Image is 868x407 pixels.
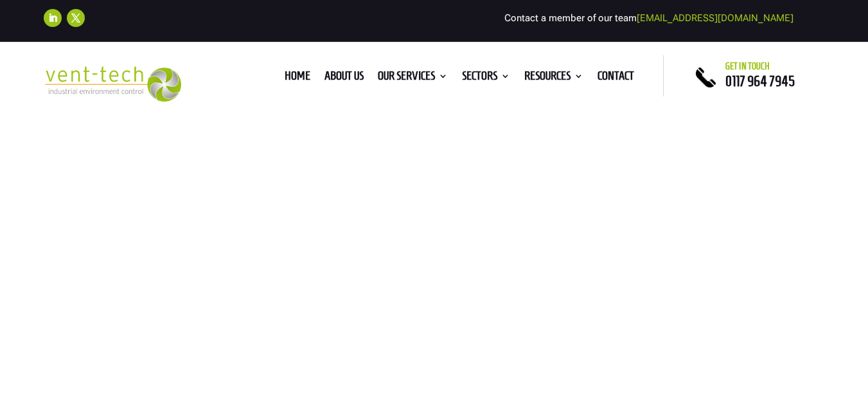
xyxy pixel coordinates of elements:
[67,9,85,27] a: Follow on X
[504,12,793,24] span: Contact a member of our team
[462,71,510,86] a: Sectors
[285,71,310,86] a: Home
[637,12,793,24] a: [EMAIL_ADDRESS][DOMAIN_NAME]
[44,66,181,102] img: 2023-09-27T08_35_16.549ZVENT-TECH---Clear-background
[725,61,770,71] span: Get in touch
[524,71,583,86] a: Resources
[725,73,795,89] a: 0117 964 7945
[598,71,634,86] a: Contact
[324,71,364,86] a: About us
[378,71,448,86] a: Our Services
[44,9,62,27] a: Follow on LinkedIn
